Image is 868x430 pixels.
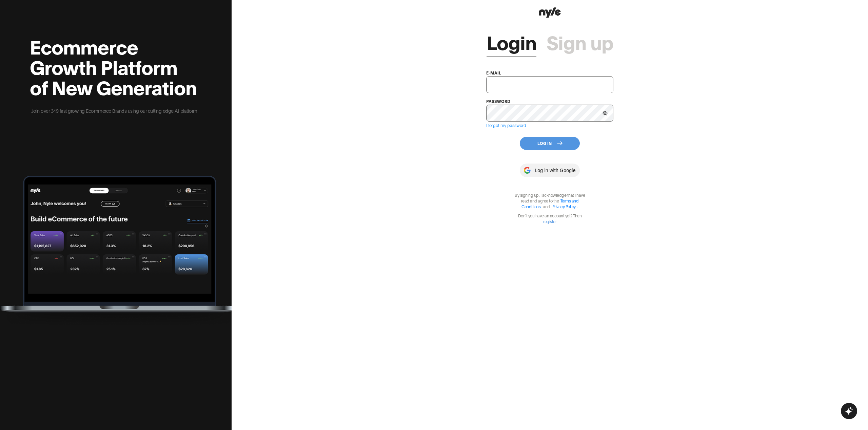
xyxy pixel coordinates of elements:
a: register [543,219,556,224]
button: Log in with Google [520,164,579,177]
a: Terms and Conditions [521,198,578,209]
p: Don't you have an account yet? Then [511,213,589,224]
h2: Ecommerce Growth Platform of New Generation [30,36,198,97]
label: e-mail [486,70,501,75]
a: Login [487,31,536,52]
span: and [541,204,552,209]
a: Sign up [547,31,613,52]
label: password [486,99,510,104]
a: Privacy Policy [552,204,576,209]
button: Log In [520,137,580,150]
a: I forgot my password [486,123,526,128]
p: Join over 349 fast growing Ecommerce Brands using our cutting edge AI platform [30,107,198,114]
p: By signing up, I acknowledge that I have read and agree to the . [511,192,589,209]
